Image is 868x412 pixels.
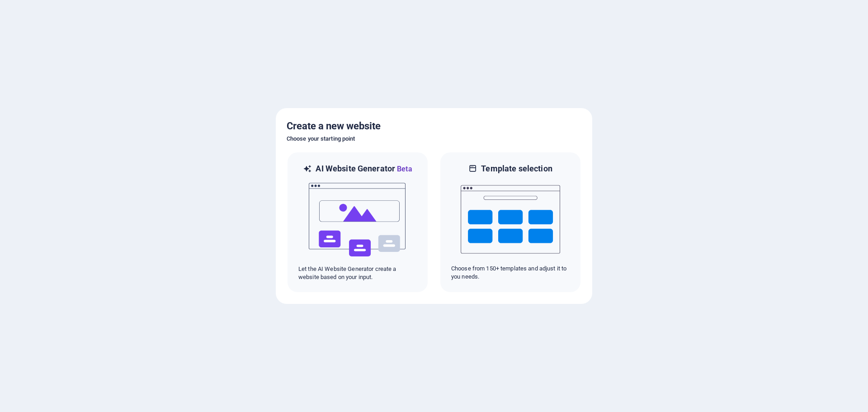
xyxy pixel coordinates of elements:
[308,175,407,265] img: ai
[287,119,581,133] h5: Create a new website
[395,165,412,173] span: Beta
[451,265,570,281] p: Choose from 150+ templates and adjust it to you needs.
[287,152,429,293] div: AI Website GeneratorBetaaiLet the AI Website Generator create a website based on your input.
[298,265,417,281] p: Let the AI Website Generator create a website based on your input.
[481,163,552,174] h6: Template selection
[439,152,581,293] div: Template selectionChoose from 150+ templates and adjust it to you needs.
[287,133,581,144] h6: Choose your starting point
[316,163,412,175] h6: AI Website Generator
